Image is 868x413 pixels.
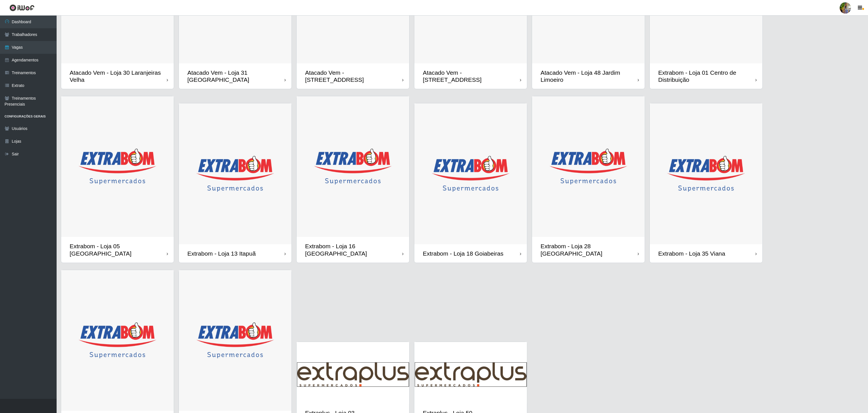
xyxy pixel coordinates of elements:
[61,96,174,237] img: cardImg
[414,342,527,404] img: cardImg
[61,96,174,263] a: Extrabom - Loja 05 [GEOGRAPHIC_DATA]
[9,4,35,11] img: CoreUI Logo
[297,342,409,404] img: cardImg
[187,69,284,83] div: Atacado Vem - Loja 31 [GEOGRAPHIC_DATA]
[541,243,638,257] div: Extrabom - Loja 28 [GEOGRAPHIC_DATA]
[650,103,762,244] img: cardImg
[297,96,409,237] img: cardImg
[70,243,167,257] div: Extrabom - Loja 05 [GEOGRAPHIC_DATA]
[61,270,174,411] img: cardImg
[423,250,503,257] div: Extrabom - Loja 18 Goiabeiras
[414,103,527,263] a: Extrabom - Loja 18 Goiabeiras
[179,103,292,244] img: cardImg
[414,103,527,244] img: cardImg
[532,96,645,263] a: Extrabom - Loja 28 [GEOGRAPHIC_DATA]
[179,103,292,263] a: Extrabom - Loja 13 Itapuã
[658,250,725,257] div: Extrabom - Loja 35 Viana
[658,69,755,83] div: Extrabom - Loja 01 Centro de Distribuição
[179,270,292,411] img: cardImg
[305,69,402,83] div: Atacado Vem - [STREET_ADDRESS]
[297,96,409,263] a: Extrabom - Loja 16 [GEOGRAPHIC_DATA]
[70,69,167,83] div: Atacado Vem - Loja 30 Laranjeiras Velha
[650,103,762,263] a: Extrabom - Loja 35 Viana
[187,250,256,257] div: Extrabom - Loja 13 Itapuã
[532,96,645,237] img: cardImg
[541,69,638,83] div: Atacado Vem - Loja 48 Jardim Limoeiro
[423,69,520,83] div: Atacado Vem - [STREET_ADDRESS]
[305,243,402,257] div: Extrabom - Loja 16 [GEOGRAPHIC_DATA]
